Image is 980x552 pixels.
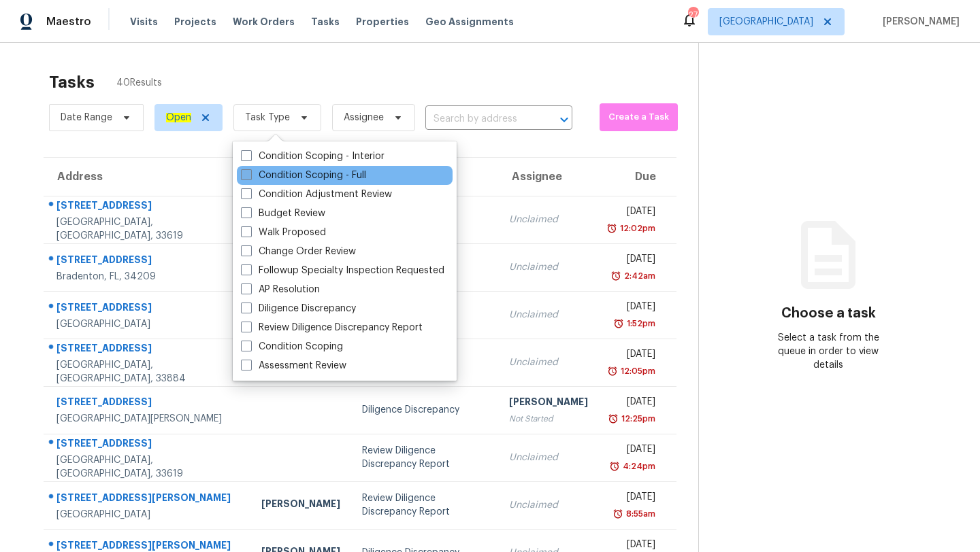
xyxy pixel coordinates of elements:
div: 8:55am [623,507,655,521]
div: Not Started [509,412,588,426]
div: 12:25pm [619,412,655,426]
div: [STREET_ADDRESS] [56,395,240,412]
label: AP Resolution [241,283,320,296]
img: Overdue Alarm Icon [609,460,620,473]
label: Change Order Review [241,245,356,258]
div: [DATE] [610,395,655,412]
div: [STREET_ADDRESS][PERSON_NAME] [56,491,240,508]
div: [PERSON_NAME] [509,395,588,412]
div: [GEOGRAPHIC_DATA], [GEOGRAPHIC_DATA], 33619 [56,215,240,243]
div: 12:02pm [617,222,655,235]
input: Search by address [425,109,534,130]
div: [DATE] [610,252,655,269]
div: Diligence Discrepancy [362,403,488,417]
img: Overdue Alarm Icon [607,364,618,378]
th: Due [599,158,676,196]
div: 12:05pm [618,364,655,378]
div: Unclaimed [509,451,588,464]
div: [GEOGRAPHIC_DATA][PERSON_NAME] [56,412,240,426]
div: [DATE] [610,490,655,507]
span: Work Orders [233,15,295,29]
label: Condition Scoping - Interior [241,150,385,163]
span: Geo Assignments [425,15,514,29]
div: [PERSON_NAME] [261,497,340,514]
span: [GEOGRAPHIC_DATA] [719,15,813,29]
div: [DATE] [610,300,655,317]
img: Overdue Alarm Icon [608,412,619,426]
div: Unclaimed [509,356,588,369]
div: [STREET_ADDRESS] [56,436,240,453]
span: 40 Results [116,76,162,90]
ah_el_jm_1744035306855: Open [166,113,191,122]
div: [STREET_ADDRESS] [56,341,240,358]
label: Assessment Review [241,359,346,373]
span: Date Range [61,111,112,124]
div: Unclaimed [509,260,588,274]
div: Unclaimed [509,498,588,512]
h2: Tasks [49,75,95,89]
img: Overdue Alarm Icon [612,507,623,521]
div: [DATE] [610,347,655,364]
label: Walk Proposed [241,226,326,239]
img: Overdue Alarm Icon [613,317,624,330]
div: Review Diligence Discrepancy Report [362,444,488,471]
div: [DATE] [610,205,655,222]
button: Create a Task [600,103,678,131]
div: [STREET_ADDRESS] [56,300,240,317]
label: Review Diligence Discrepancy Report [241,321,423,334]
label: Followup Specialty Inspection Requested [241,264,444,277]
th: Assignee [498,158,599,196]
span: Assignee [344,111,384,124]
label: Condition Scoping [241,340,343,353]
span: Create a Task [606,109,671,125]
img: Overdue Alarm Icon [610,269,621,283]
span: Maestro [46,15,91,29]
div: [STREET_ADDRESS] [56,253,240,270]
div: [STREET_ADDRESS] [56,199,240,215]
div: Unclaimed [509,213,588,226]
div: [GEOGRAPHIC_DATA], [GEOGRAPHIC_DATA], 33619 [56,453,240,481]
div: Unclaimed [509,308,588,322]
div: 2:42am [621,269,655,283]
span: Visits [130,15,158,29]
div: 4:24pm [620,460,655,473]
span: Projects [174,15,216,29]
h3: Choose a task [781,307,876,320]
div: Select a task from the queue in order to view details [764,331,894,372]
div: Bradenton, FL, 34209 [56,270,240,283]
div: 27 [688,8,698,22]
label: Condition Scoping - Full [241,169,366,182]
div: [GEOGRAPHIC_DATA] [56,508,240,521]
span: Task Type [245,111,290,124]
div: Review Diligence Discrepancy Report [362,491,488,519]
div: [DATE] [610,443,655,460]
label: Condition Adjustment Review [241,188,392,201]
img: Overdue Alarm Icon [606,222,617,235]
label: Budget Review [241,207,325,220]
div: 1:52pm [624,317,655,330]
label: Diligence Discrepancy [241,302,356,315]
div: [GEOGRAPHIC_DATA], [GEOGRAPHIC_DATA], 33884 [56,358,240,385]
span: [PERSON_NAME] [877,15,960,29]
div: [GEOGRAPHIC_DATA] [56,317,240,331]
span: Tasks [311,17,340,27]
th: Address [44,158,250,196]
span: Properties [356,15,409,29]
button: Open [555,110,574,129]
